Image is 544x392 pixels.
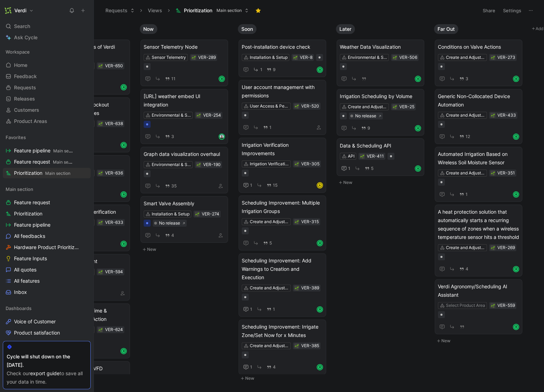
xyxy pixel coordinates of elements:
a: Ask Cycle [3,32,91,43]
div: VER-25 [399,103,414,110]
span: 35 [171,184,177,188]
div: 🌱 [98,63,103,68]
a: All quotes [3,264,91,275]
a: Feature requestMain section [3,157,91,167]
div: VER-433 [497,112,516,119]
button: 🌱 [490,245,495,250]
span: 5 [371,166,373,171]
span: Ask Cycle [14,33,37,42]
div: 🌱 [196,113,201,118]
span: 3 [466,77,468,81]
button: 4 [265,363,277,371]
button: 🌱 [490,55,495,60]
div: Sensor Telemetry [152,54,186,61]
button: 🌱 [490,113,495,118]
img: 🌱 [195,212,199,216]
span: Automated Irrigation Based on Wireless Soil Moisture Sensor [438,150,519,167]
span: Feature Inputs [14,255,47,262]
div: API [348,153,354,160]
span: Irrigation Scheduling by Volume [340,92,421,101]
button: 🌱 [293,55,298,60]
span: Later [339,26,351,33]
span: Conditions on Valve Actions [438,43,519,51]
a: User account management with permissionsUser Access & Permissions1 [239,80,326,135]
div: Environmental & Soil Moisture Data [348,54,387,61]
div: A [317,183,322,188]
span: Dashboards [6,305,32,312]
span: Main section [45,171,70,176]
div: Create and Adjust Irrigation Schedules [250,342,289,349]
button: 🌱 [490,303,495,308]
img: 🌱 [393,56,397,60]
div: Create and Adjust Irrigation Schedules [446,170,485,177]
a: Product satisfaction [3,328,91,338]
button: 🌱 [98,121,103,126]
span: Inbox [14,289,27,296]
div: VER-385 [301,342,319,349]
span: All feedbacks [14,233,45,240]
span: Workspace [6,48,30,55]
span: 1 [348,166,350,171]
button: 🌱 [392,55,397,60]
span: Releases [14,95,35,102]
div: R [121,349,126,353]
span: Generic Non-Collocated Device Automation [438,92,519,109]
button: Now [140,24,157,34]
a: Data & Scheduling APIAPI15R [337,138,424,176]
button: 1 [242,305,254,314]
img: 🌱 [295,104,299,109]
img: 🌱 [491,56,495,60]
button: 1 [458,191,469,198]
span: Verdi Agronomy/Scheduling AI Assistant [438,282,519,299]
img: 🌱 [360,154,364,159]
div: Main sectionFeature requestPrioritizationFeature pipelineAll feedbacksHardware Product Prioritiza... [3,184,91,297]
button: 3 [458,75,470,83]
button: 3 [164,133,175,140]
div: Search [3,21,91,32]
div: R [121,241,126,246]
button: 4 [164,232,175,239]
span: Graph data visualization overhaul [144,150,225,158]
div: R [415,126,420,131]
div: VER-254 [203,112,221,119]
span: 1 [250,365,252,369]
button: 🌱 [98,171,103,176]
div: Create and Adjust Irrigation Schedules [446,244,485,251]
span: Main section [53,148,78,153]
span: Favorites [6,134,26,141]
div: R [317,67,322,72]
span: Main section [216,7,242,14]
img: 🌱 [98,122,103,126]
div: VER-633 [105,219,123,226]
div: Create and Adjust Irrigation Schedules [250,218,289,225]
button: PrioritizationMain section [172,5,252,16]
img: 🌱 [491,114,495,118]
span: 1 [260,68,262,72]
a: Inbox [3,287,91,297]
button: 5 [262,239,273,247]
div: R [317,307,322,312]
div: VER-559 [497,302,515,309]
span: 4 [171,233,174,238]
a: Post-installation device checkInstallation & Setup19R [239,40,326,77]
a: Scheduling Improvement: Multiple Irrigation GroupsCreate and Adjust Irrigation Schedules5R [239,195,326,250]
span: Feature pipeline [14,147,74,154]
div: NowNew [137,21,235,257]
button: 1 [265,305,276,313]
img: 🌱 [293,56,297,60]
div: R [514,76,518,81]
button: 🌱 [191,55,196,60]
a: Scheduling Improvement: Irrigate Zone/Set Now for x MinutesCreate and Adjust Irrigation Schedules14R [239,319,326,374]
h1: Verdi [14,7,26,14]
img: 🌱 [192,56,196,60]
span: Main section [6,186,33,193]
button: 🌱 [98,220,103,225]
span: Scheduling Improvement: Add Warnings to Creation and Execution [242,256,323,282]
a: Conditions on Valve ActionsCreate and Adjust Irrigation Schedules3R [435,40,522,86]
span: Weather Data Visualization [340,43,421,51]
button: 🌱 [294,161,299,166]
button: 🌱 [490,171,495,176]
